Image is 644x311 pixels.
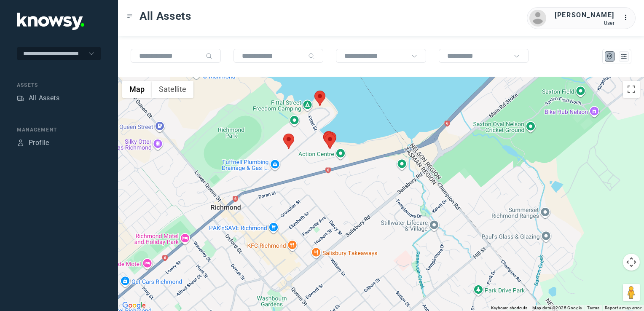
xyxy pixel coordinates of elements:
[206,53,212,59] div: Search
[623,81,640,98] button: Toggle fullscreen view
[623,254,640,271] button: Map camera controls
[17,93,59,103] a: AssetsAll Assets
[605,306,641,310] a: Report a map error
[555,10,614,20] div: [PERSON_NAME]
[29,93,59,103] div: All Assets
[17,138,49,148] a: ProfileProfile
[17,126,101,134] div: Management
[529,10,546,27] img: avatar.png
[152,81,193,98] button: Show satellite imagery
[491,305,527,311] button: Keyboard shortcuts
[17,94,24,102] div: Assets
[623,13,633,24] div: :
[623,14,632,21] tspan: ...
[120,300,148,311] img: Google
[120,300,148,311] a: Open this area in Google Maps (opens a new window)
[555,20,614,26] div: User
[308,53,315,59] div: Search
[532,306,582,310] span: Map data ©2025 Google
[140,8,191,24] span: All Assets
[587,306,600,310] a: Terms (opens in new tab)
[122,81,152,98] button: Show street map
[17,139,24,147] div: Profile
[127,13,133,19] div: Toggle Menu
[29,138,49,148] div: Profile
[623,284,640,301] button: Drag Pegman onto the map to open Street View
[606,53,614,60] div: Map
[620,53,628,60] div: List
[17,13,84,30] img: Application Logo
[17,81,101,89] div: Assets
[623,13,633,23] div: :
